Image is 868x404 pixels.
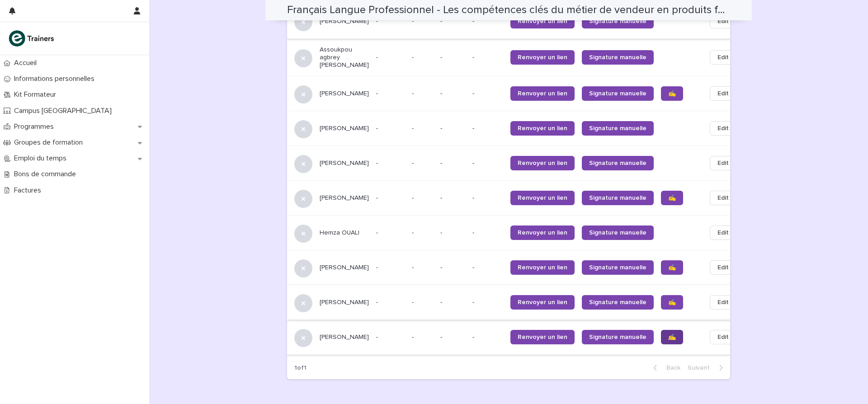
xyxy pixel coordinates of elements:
[668,195,676,201] span: ✍️
[582,14,654,28] a: Signature manuelle
[440,90,465,98] p: -
[510,295,575,310] a: Renvoyer un lien
[10,170,83,179] p: Bons de commande
[472,194,503,202] p: -
[518,18,567,24] span: Renvoyer un lien
[472,125,503,132] p: -
[287,357,314,379] p: 1 of 1
[717,89,729,98] span: Edit
[589,125,646,132] span: Signature manuelle
[589,195,646,201] span: Signature manuelle
[582,121,654,136] a: Signature manuelle
[472,229,503,237] p: -
[320,18,369,25] p: [PERSON_NAME]
[589,160,646,166] span: Signature manuelle
[287,76,751,111] tr: [PERSON_NAME]--- --Renvoyer un lienSignature manuelle✍️Edit
[661,365,680,371] span: Back
[472,160,503,167] p: -
[412,123,415,132] p: -
[518,160,567,166] span: Renvoyer un lien
[710,191,736,205] button: Edit
[589,54,646,61] span: Signature manuelle
[661,86,683,101] a: ✍️
[668,264,676,271] span: ✍️
[10,90,63,99] p: Kit Formateur
[320,299,369,306] p: [PERSON_NAME]
[518,195,567,201] span: Renvoyer un lien
[472,264,503,272] p: -
[287,39,751,76] tr: Assoukpou agbrey [PERSON_NAME]--- --Renvoyer un lienSignature manuelleEdit
[287,181,751,216] tr: [PERSON_NAME]--- --Renvoyer un lienSignature manuelle✍️Edit
[582,86,654,101] a: Signature manuelle
[510,156,575,170] a: Renvoyer un lien
[472,18,503,25] p: -
[412,297,415,306] p: -
[661,330,683,344] a: ✍️
[412,158,415,167] p: -
[510,121,575,136] a: Renvoyer un lien
[440,160,465,167] p: -
[582,260,654,275] a: Signature manuelle
[510,14,575,28] a: Renvoyer un lien
[710,295,736,310] button: Edit
[710,156,736,170] button: Edit
[320,90,369,98] p: [PERSON_NAME]
[510,260,575,275] a: Renvoyer un lien
[10,75,102,83] p: Informations personnelles
[376,299,405,306] p: -
[412,16,415,25] p: -
[412,52,415,61] p: -
[582,50,654,65] a: Signature manuelle
[320,194,369,202] p: [PERSON_NAME]
[440,18,465,25] p: -
[412,193,415,202] p: -
[510,330,575,344] a: Renvoyer un lien
[589,334,646,340] span: Signature manuelle
[440,299,465,306] p: -
[376,125,405,132] p: -
[440,125,465,132] p: -
[510,50,575,65] a: Renvoyer un lien
[376,334,405,341] p: -
[668,299,676,305] span: ✍️
[320,334,369,341] p: [PERSON_NAME]
[472,299,503,306] p: -
[320,229,369,237] p: Hemza OUALI
[287,4,751,39] tr: [PERSON_NAME]--- --Renvoyer un lienSignature manuelleEdit
[710,121,736,136] button: Edit
[582,191,654,205] a: Signature manuelle
[518,54,567,61] span: Renvoyer un lien
[717,193,729,202] span: Edit
[510,191,575,205] a: Renvoyer un lien
[717,53,729,62] span: Edit
[710,86,736,101] button: Edit
[582,295,654,310] a: Signature manuelle
[440,334,465,341] p: -
[320,264,369,272] p: [PERSON_NAME]
[376,160,405,167] p: -
[320,160,369,167] p: [PERSON_NAME]
[717,124,729,133] span: Edit
[589,18,646,24] span: Signature manuelle
[582,156,654,170] a: Signature manuelle
[710,225,736,240] button: Edit
[582,225,654,240] a: Signature manuelle
[376,18,405,25] p: -
[661,191,683,205] a: ✍️
[412,262,415,272] p: -
[412,227,415,237] p: -
[7,29,57,47] img: K0CqGN7SDeD6s4JG8KQk
[717,263,729,272] span: Edit
[518,90,567,97] span: Renvoyer un lien
[589,264,646,271] span: Signature manuelle
[717,228,729,237] span: Edit
[661,295,683,310] a: ✍️
[10,59,44,67] p: Accueil
[589,299,646,305] span: Signature manuelle
[10,122,61,131] p: Programmes
[518,230,567,236] span: Renvoyer un lien
[440,194,465,202] p: -
[518,299,567,305] span: Renvoyer un lien
[320,46,369,69] p: Assoukpou agbrey [PERSON_NAME]
[668,90,676,97] span: ✍️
